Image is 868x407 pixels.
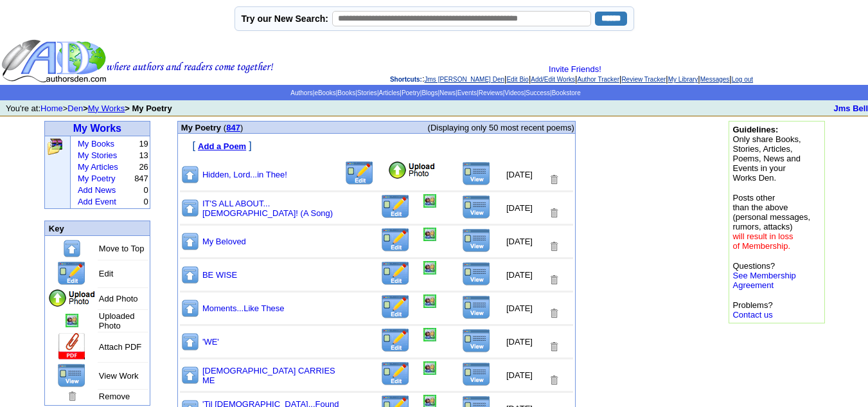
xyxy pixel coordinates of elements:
a: Articles [378,89,400,96]
font: Move to Top [99,244,145,253]
font: [DATE] [506,337,533,347]
img: View this Title [462,262,491,286]
a: Authors [290,89,312,96]
img: Move to top [181,231,200,251]
a: Moments...Like These [202,303,285,313]
font: Uploaded Photo [99,311,135,330]
font: [DATE] [506,303,533,313]
img: Move to top [181,265,200,285]
img: Move to top [181,165,200,185]
a: Books [337,89,355,96]
span: ( [224,123,226,132]
img: Edit this Title [380,294,411,320]
font: 0 [144,197,148,206]
font: Edit [99,269,113,278]
img: View this Title [462,195,491,219]
a: My Works [88,104,125,113]
a: 847 [226,123,240,132]
a: My Poetry [78,174,116,183]
a: Stories [357,89,377,96]
a: Add News [78,185,116,195]
font: 26 [139,162,148,172]
img: View this Title [462,295,491,320]
img: Edit this Title [344,161,375,186]
font: (Displaying only 50 most recent poems) [428,123,574,132]
img: Removes this Title [548,174,560,186]
font: 13 [139,150,148,160]
label: Try our New Search: [242,14,328,24]
img: Removes this Title [548,374,560,386]
font: ] [249,140,251,151]
font: Key [49,224,64,233]
img: View this Page [57,363,86,388]
font: Problems? [732,300,772,320]
img: Removes this Title [548,274,560,286]
a: My Beloved [202,237,246,246]
font: [DATE] [506,370,533,380]
a: Poetry [402,89,420,96]
font: Remove [99,392,130,401]
a: My Works [73,123,121,134]
a: Home [40,104,63,113]
a: Add Event [78,197,116,206]
a: IT'S ALL ABOUT...[DEMOGRAPHIC_DATA]! (A Song) [202,199,333,218]
a: Success [526,89,550,96]
img: Add/Remove Photo [66,314,78,327]
font: My Poetry [181,123,221,132]
img: Add/Remove Photo [423,294,436,308]
div: : | | | | | | | [276,64,867,84]
img: Move to top [62,239,82,258]
font: [ [193,140,195,151]
a: Add a Poem [198,140,246,151]
img: Edit this Title [57,261,87,286]
a: Videos [504,89,524,96]
img: Add/Remove Photo [423,194,436,208]
a: My Articles [78,162,118,172]
a: Jms [PERSON_NAME] Den [425,76,504,83]
img: Move to top [181,198,200,218]
img: View this Title [462,329,491,353]
b: Jms Bell [834,104,868,113]
img: Edit this Title [380,228,411,253]
font: [DATE] [506,270,533,280]
img: Move to top [181,365,200,385]
img: Add/Remove Photo [423,228,436,241]
a: My Stories [78,150,117,160]
a: See Membership Agreement [732,271,795,290]
a: Hidden, Lord...in Thee! [202,170,287,179]
img: Edit this Title [380,261,411,286]
img: Add/Remove Photo [423,328,436,341]
img: Click to add, upload, edit and remove all your books, stories, articles and poems. [46,138,64,156]
font: Attach PDF [99,342,141,352]
font: will result in loss of Membership. [732,231,793,251]
a: Reviews [479,89,503,96]
img: View this Title [462,228,491,253]
img: Move to top [181,298,200,318]
a: Review Tracker [621,76,666,83]
a: My Library [668,76,698,83]
a: Bookstore [552,89,581,96]
a: BE WISE [202,270,237,280]
a: Author Tracker [577,76,619,83]
img: Removes this Title [548,207,560,219]
a: [DEMOGRAPHIC_DATA] CARRIES ME [202,366,335,385]
b: > [83,104,88,113]
a: My Books [78,139,114,149]
font: [DATE] [506,237,533,246]
img: Removes this Title [548,307,560,320]
a: Invite Friends! [549,64,601,74]
img: Removes this Title [548,240,560,253]
font: [DATE] [506,203,533,213]
a: Edit Bio [506,76,528,83]
font: 19 [139,139,148,149]
img: Move to top [181,332,200,352]
span: ) [240,123,243,132]
img: Add/Remove Photo [423,261,436,275]
font: Add a Poem [198,141,246,151]
font: View Work [99,371,139,381]
b: > My Poetry [125,104,172,113]
a: 'WE' [202,337,219,347]
img: Add/Remove Photo [423,361,436,375]
img: header_logo2.gif [1,39,274,84]
a: Contact us [732,310,772,320]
